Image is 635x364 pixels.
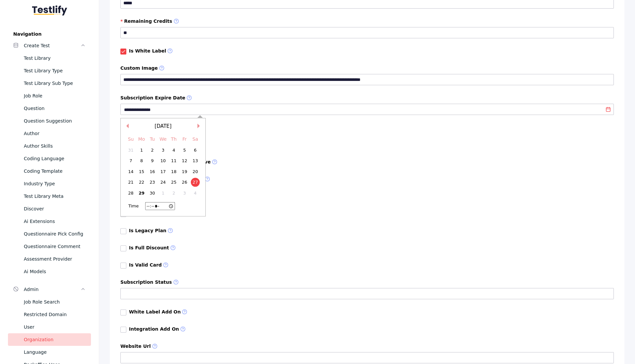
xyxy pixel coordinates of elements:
div: Author [24,129,86,137]
div: Choose Monday, September 29th, 2025 [137,189,146,198]
div: Job Role Search [24,298,86,306]
button: Previous Month [124,124,129,128]
div: Choose Sunday, September 14th, 2025 [126,167,135,176]
div: Fr [180,135,189,144]
div: [DATE] [123,124,203,134]
a: User [8,321,91,333]
div: Choose Wednesday, September 24th, 2025 [158,178,167,187]
a: Test Library Type [8,64,91,77]
div: Choose Wednesday, October 1st, 2025 [158,189,167,198]
div: Choose Monday, September 22nd, 2025 [137,178,146,187]
a: Industry Type [8,177,91,190]
div: Coding Language [24,155,86,163]
div: Test Library Meta [24,192,86,200]
div: Choose Thursday, October 2nd, 2025 [169,189,178,198]
a: Question [8,102,91,115]
div: Create Test [24,42,80,50]
div: Restricted Domain [24,310,86,318]
a: Test Library Sub Type [8,77,91,90]
div: Choose Tuesday, September 2nd, 2025 [148,146,157,155]
a: Coding Language [8,152,91,165]
div: Choose Friday, October 3rd, 2025 [180,189,189,198]
div: Questionnaire Pick Config [24,230,86,238]
div: Test Library Type [24,67,86,75]
div: Choose Tuesday, September 30th, 2025 [148,189,157,198]
a: Assessment Provider [8,253,91,265]
div: Choose Sunday, September 7th, 2025 [126,156,135,165]
a: Test Library [8,52,91,64]
a: Coding Template [8,165,91,177]
div: Choose Tuesday, September 9th, 2025 [148,156,157,165]
div: Choose Tuesday, September 16th, 2025 [148,167,157,176]
div: Choose Wednesday, September 3rd, 2025 [158,146,167,155]
div: Choose Saturday, October 4th, 2025 [191,189,200,198]
div: Su [126,135,135,144]
div: Time [128,203,139,209]
div: Ai Models [24,268,86,275]
div: Choose Wednesday, September 17th, 2025 [158,167,167,176]
div: Industry Type [24,180,86,188]
div: Choose Thursday, September 4th, 2025 [169,146,178,155]
div: Choose Tuesday, September 23rd, 2025 [148,178,157,187]
div: Choose Friday, September 26th, 2025 [180,178,189,187]
a: Organization [8,333,91,346]
label: Website Url [120,344,614,349]
a: Questionnaire Comment [8,240,91,253]
label: Subscription Status [120,279,614,285]
label: Remaining Credits [120,18,614,24]
label: Is Valid Card [129,262,170,268]
a: Ai Models [8,265,91,278]
div: Choose Monday, September 1st, 2025 [137,146,146,155]
label: Is Legacy Plan [129,228,174,234]
div: Sa [191,135,200,144]
label: Custom Image [120,65,614,71]
div: Choose Sunday, August 31st, 2025 [126,146,135,155]
div: Question Suggestion [24,117,86,125]
div: Questionnaire Comment [24,242,86,250]
label: Is Full Discount [129,245,177,251]
a: Ai Extensions [8,215,91,228]
div: Choose Friday, September 12th, 2025 [180,156,189,165]
div: Th [169,135,178,144]
label: Navigation [8,31,91,37]
div: Choose Sunday, September 28th, 2025 [126,189,135,198]
a: Question Suggestion [8,115,91,127]
div: Choose Friday, September 5th, 2025 [180,146,189,155]
div: Choose Saturday, September 6th, 2025 [191,146,200,155]
a: Job Role [8,90,91,102]
div: Choose Saturday, September 27th, 2025 [191,178,200,187]
div: Choose Thursday, September 18th, 2025 [169,167,178,176]
img: Testlify - Backoffice [32,5,67,16]
a: Restricted Domain [8,308,91,321]
div: Choose Thursday, September 25th, 2025 [169,178,178,187]
div: User [24,323,86,331]
div: Choose Friday, September 19th, 2025 [180,167,189,176]
a: Author Skills [8,140,91,152]
div: Test Library [24,54,86,62]
a: Questionnaire Pick Config [8,228,91,240]
div: Choose Sunday, September 21st, 2025 [126,178,135,187]
div: We [158,135,167,144]
div: Job Role [24,92,86,100]
label: White Label Add On [129,309,189,315]
div: Choose Saturday, September 13th, 2025 [191,156,200,165]
a: Discover [8,202,91,215]
div: month 2025-09 [125,145,200,198]
a: Test Library Meta [8,190,91,202]
div: Organization [24,336,86,344]
div: Coding Template [24,167,86,175]
div: Question [24,104,86,112]
div: Mo [137,135,146,144]
div: Tu [148,135,157,144]
div: Choose Monday, September 8th, 2025 [137,156,146,165]
div: Ai Extensions [24,217,86,225]
button: Next Month [197,124,202,128]
a: Author [8,127,91,140]
a: Language [8,346,91,358]
div: Choose Monday, September 15th, 2025 [137,167,146,176]
div: Test Library Sub Type [24,79,86,87]
div: Author Skills [24,142,86,150]
div: Choose Wednesday, September 10th, 2025 [158,156,167,165]
div: Choose Saturday, September 20th, 2025 [191,167,200,176]
label: Is White Label [129,48,174,54]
